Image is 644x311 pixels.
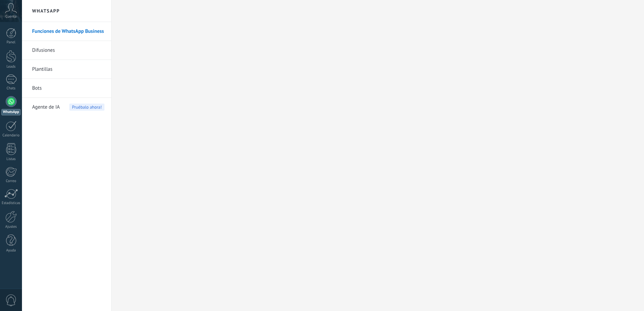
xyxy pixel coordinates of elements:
[1,179,21,183] div: Correo
[22,22,111,41] li: Funciones de WhatsApp Business
[69,104,104,111] span: Pruébalo ahora!
[22,60,111,79] li: Plantillas
[1,248,21,253] div: Ayuda
[32,98,60,117] span: Agente de IA
[1,201,21,205] div: Estadísticas
[1,225,21,229] div: Ajustes
[1,157,21,161] div: Listas
[32,22,104,41] a: Funciones de WhatsApp Business
[1,109,21,115] div: WhatsApp
[5,15,17,19] span: Cuenta
[22,41,111,60] li: Difusiones
[1,86,21,91] div: Chats
[1,65,21,69] div: Leads
[22,79,111,98] li: Bots
[22,98,111,116] li: Agente de IA
[1,40,21,45] div: Panel
[32,79,104,98] a: Bots
[32,41,104,60] a: Difusiones
[32,60,104,79] a: Plantillas
[32,98,104,117] a: Agente de IAPruébalo ahora!
[1,133,21,138] div: Calendario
